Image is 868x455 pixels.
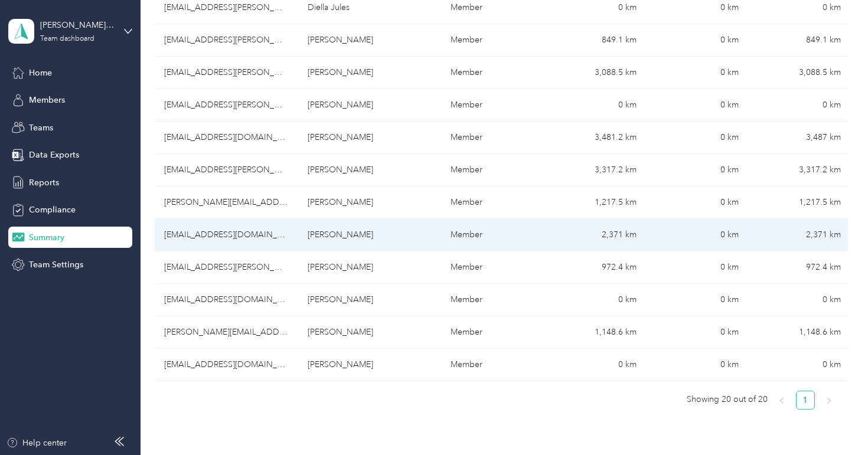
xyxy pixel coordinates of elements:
li: Previous Page [772,391,791,410]
td: 0 km [646,57,748,89]
td: 3,317.2 km [748,154,850,186]
button: Help center [6,437,67,449]
button: left [772,391,791,410]
td: 0 km [544,89,646,122]
td: 972.4 km [544,251,646,284]
td: Member [441,57,543,89]
div: Team dashboard [40,35,94,42]
td: Member [441,284,543,316]
td: 0 km [646,89,748,122]
td: 1,148.6 km [748,316,850,349]
td: psingh4@acosta.com [155,251,298,284]
td: 0 km [544,284,646,316]
td: 0 km [646,349,748,381]
td: 0 km [646,284,748,316]
td: 0 km [646,122,748,154]
td: wpetronio@acosta.com [155,154,298,186]
td: Jordan Frisch [298,24,442,57]
td: 0 km [646,219,748,251]
li: 1 [796,391,815,410]
td: Member [441,154,543,186]
span: Team Settings [29,258,83,271]
td: jfrisch@acosta.com [155,24,298,57]
td: kaitlynlacombe94@gmail.com [155,122,298,154]
td: 1,148.6 km [544,316,646,349]
td: 0 km [748,349,850,381]
td: sadiecan68@gmail.com [155,284,298,316]
td: Daniel Robert [298,186,442,219]
td: 849.1 km [748,24,850,57]
td: William Petronio [298,154,442,186]
td: 0 km [748,89,850,122]
td: Parmeet Singh [298,251,442,284]
td: Member [441,24,543,57]
td: deskofjason@gmail.com [155,349,298,381]
td: 3,088.5 km [544,57,646,89]
span: Members [29,94,65,106]
a: 1 [797,391,814,409]
td: Member [441,219,543,251]
td: Jason Jensen [298,349,442,381]
td: 0 km [646,186,748,219]
td: 1,217.5 km [544,186,646,219]
td: Member [441,316,543,349]
td: 1,217.5 km [748,186,850,219]
td: daniel.robert@acosta.com [155,186,298,219]
div: [PERSON_NAME]'s Team [40,19,114,31]
td: mbartlett@acosta.com [155,89,298,122]
td: 3,088.5 km [748,57,850,89]
td: chearbear13@hotmail.com [155,219,298,251]
td: Megan McRobbie [298,57,442,89]
span: left [778,397,785,404]
td: 0 km [544,349,646,381]
td: alejandra.rodriguez@acosta.com [155,316,298,349]
td: 0 km [646,251,748,284]
td: Jaime Abblitt [298,219,442,251]
td: Kaitlyn Lacombe [298,122,442,154]
td: 0 km [748,284,850,316]
td: Member [441,186,543,219]
td: Sadie Baramikova [298,284,442,316]
td: Member [441,251,543,284]
span: Teams [29,122,53,134]
td: mmcrobbie@acosta.com [155,57,298,89]
td: 0 km [646,154,748,186]
td: 3,481.2 km [544,122,646,154]
td: 3,487 km [748,122,850,154]
td: 3,317.2 km [544,154,646,186]
span: Data Exports [29,149,79,161]
span: Showing 20 out of 20 [687,391,768,408]
td: 2,371 km [544,219,646,251]
td: 0 km [646,24,748,57]
td: Member [441,122,543,154]
span: Reports [29,176,59,189]
span: Compliance [29,204,76,216]
td: 972.4 km [748,251,850,284]
td: Member [441,349,543,381]
span: Summary [29,231,64,244]
td: Alejandra Rodriguez [298,316,442,349]
td: 2,371 km [748,219,850,251]
td: Michael Bartlett [298,89,442,122]
td: 0 km [646,316,748,349]
iframe: Everlance-gr Chat Button Frame [802,389,868,455]
span: Home [29,67,52,79]
td: Member [441,89,543,122]
td: 849.1 km [544,24,646,57]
